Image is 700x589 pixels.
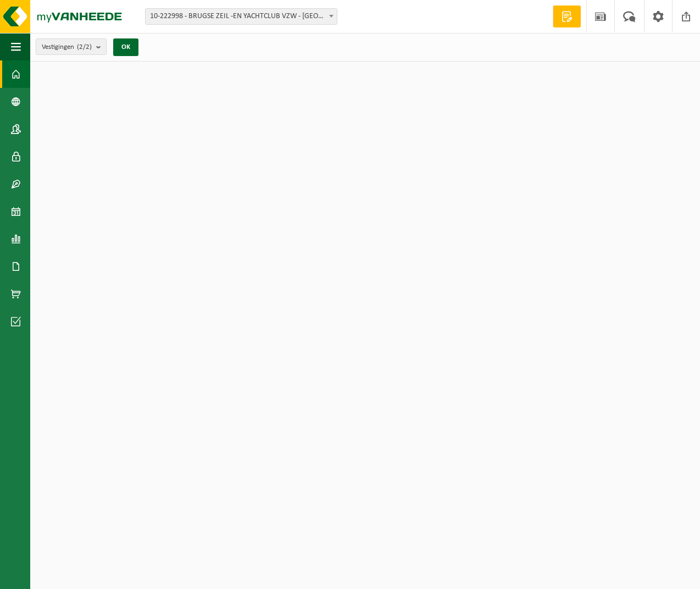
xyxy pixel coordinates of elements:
[36,38,107,55] button: Vestigingen(2/2)
[42,39,92,55] span: Vestigingen
[146,9,337,24] span: 10-222998 - BRUGSE ZEIL -EN YACHTCLUB VZW - BRUGGE
[113,38,138,56] button: OK
[145,8,337,25] span: 10-222998 - BRUGSE ZEIL -EN YACHTCLUB VZW - BRUGGE
[77,43,92,51] count: (2/2)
